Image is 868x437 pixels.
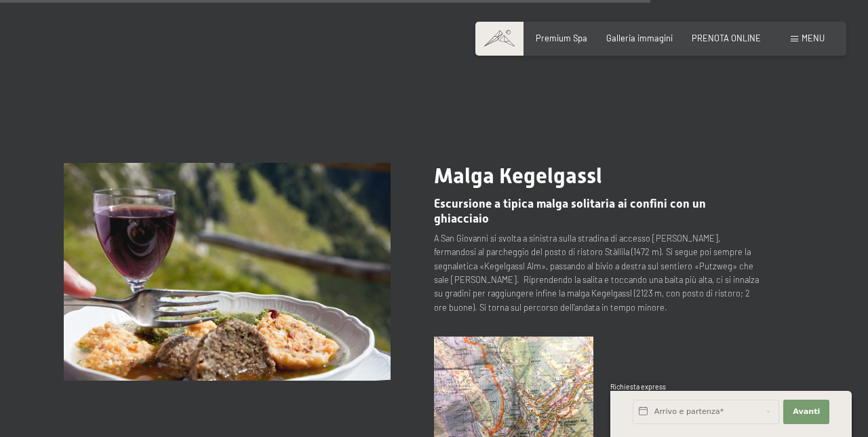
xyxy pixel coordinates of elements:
[793,406,820,417] span: Avanti
[434,163,602,189] span: Malga Kegelgassl
[802,33,825,43] span: Menu
[536,33,587,43] a: Premium Spa
[610,383,666,391] span: Richiesta express
[64,163,391,381] img: Malga Kegelgassl
[434,231,761,328] p: A San Giovanni si svolta a sinistra sulla stradina di accesso [PERSON_NAME], fermandosi al parche...
[692,33,761,43] a: PRENOTA ONLINE
[783,400,829,424] button: Avanti
[606,33,673,43] a: Galleria immagini
[434,197,706,225] span: Escursione a tipica malga solitaria ai confini con un ghiacciaio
